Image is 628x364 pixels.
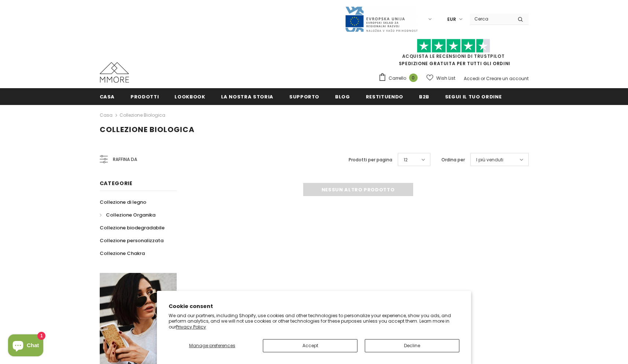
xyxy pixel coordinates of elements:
[365,339,459,352] button: Decline
[131,88,159,105] a: Prodotti
[486,75,529,82] a: Creare un account
[366,93,403,100] span: Restituendo
[402,53,505,59] a: Acquista le recensioni di TrustPilot
[447,16,456,23] span: EUR
[419,93,429,100] span: B2B
[436,75,455,82] span: Wish List
[349,156,392,164] label: Prodotti per pagina
[378,42,529,67] span: SPEDIZIONE GRATUITA PER TUTTI GLI ORDINI
[366,88,403,105] a: Restituendo
[100,196,146,209] a: Collezione di legno
[289,93,319,100] span: supporto
[100,180,133,187] span: Categorie
[100,62,129,83] img: Casi MMORE
[441,156,465,164] label: Ordina per
[404,156,408,164] span: 12
[106,211,155,218] span: Collezione Organika
[464,75,480,82] a: Accedi
[476,156,503,164] span: I più venduti
[378,73,421,84] a: Carrello 0
[426,72,455,85] a: Wish List
[345,16,418,22] a: Javni Razpis
[409,74,418,82] span: 0
[100,124,195,135] span: Collezione biologica
[113,155,137,164] span: Raffina da
[100,224,165,231] span: Collezione biodegradabile
[175,88,205,105] a: Lookbook
[100,199,146,206] span: Collezione di legno
[100,221,165,234] a: Collezione biodegradabile
[419,88,429,105] a: B2B
[131,93,159,100] span: Prodotti
[169,339,256,352] button: Manage preferences
[175,93,205,100] span: Lookbook
[100,250,145,257] span: Collezione Chakra
[100,93,115,100] span: Casa
[169,313,459,330] p: We and our partners, including Shopify, use cookies and other technologies to personalize your ex...
[100,88,115,105] a: Casa
[445,93,502,100] span: Segui il tuo ordine
[417,39,490,53] img: Fidati di Pilot Stars
[100,234,164,247] a: Collezione personalizzata
[100,247,145,260] a: Collezione Chakra
[221,93,273,100] span: La nostra storia
[335,93,350,100] span: Blog
[263,339,357,352] button: Accept
[120,112,165,118] a: Collezione biologica
[389,75,406,82] span: Carrello
[100,209,155,221] a: Collezione Organika
[481,75,485,82] span: or
[100,111,113,120] a: Casa
[189,342,235,349] span: Manage preferences
[345,6,418,33] img: Javni Razpis
[100,237,164,244] span: Collezione personalizzata
[176,324,206,330] a: Privacy Policy
[221,88,273,105] a: La nostra storia
[470,14,512,24] input: Search Site
[289,88,319,105] a: supporto
[335,88,350,105] a: Blog
[169,303,459,310] h2: Cookie consent
[445,88,502,105] a: Segui il tuo ordine
[6,334,45,358] inbox-online-store-chat: Shopify online store chat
